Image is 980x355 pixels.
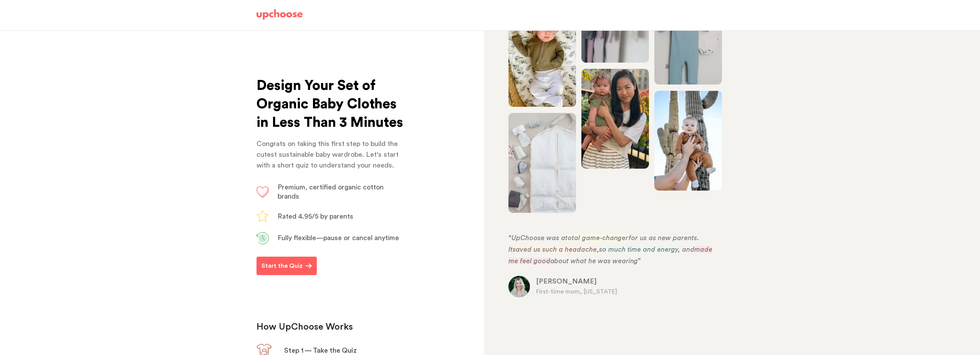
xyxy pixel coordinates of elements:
img: Overall rating 4.9 [257,210,269,222]
p: Congrats on taking this first step to build the cutest sustainable baby wardrobe. Let's start wit... [257,138,404,171]
p: First-time mom, [US_STATE] [536,287,719,296]
img: Less than 5 minutes spent [257,232,269,244]
img: A woman laying down with her newborn baby and smiling [508,7,576,107]
a: UpChoose [257,9,303,23]
span: , [597,246,599,253]
span: Premium, certified organic cotton brands [278,184,384,200]
img: UpChoose [257,9,303,20]
img: Kylie U. [508,276,530,297]
img: A mother holding her baby in her arms [508,113,576,213]
p: [PERSON_NAME] [536,277,719,286]
span: “UpChoose was a [508,234,565,241]
span: , and [678,246,694,253]
span: Rated 4.95/5 by parents [278,213,353,220]
img: Heart [257,186,269,198]
h2: How UpChoose Works [257,321,444,333]
p: Start the Quiz [262,261,303,270]
span: saved us such a headache [513,246,597,253]
button: Start the Quiz [257,257,317,275]
img: A mother holding her daughter in her arms in a garden, smiling at the camera [581,69,649,169]
span: Fully flexible—pause or cancel anytime [278,234,399,241]
span: Design Your Set of Organic Baby Clothes in Less Than 3 Minutes [257,79,403,129]
span: about what he was wearing” [550,257,641,264]
span: total game-changer [565,234,629,241]
span: so much time and energy [599,246,678,253]
img: A mother and her baby boy smiling at the cameraa [654,91,722,191]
